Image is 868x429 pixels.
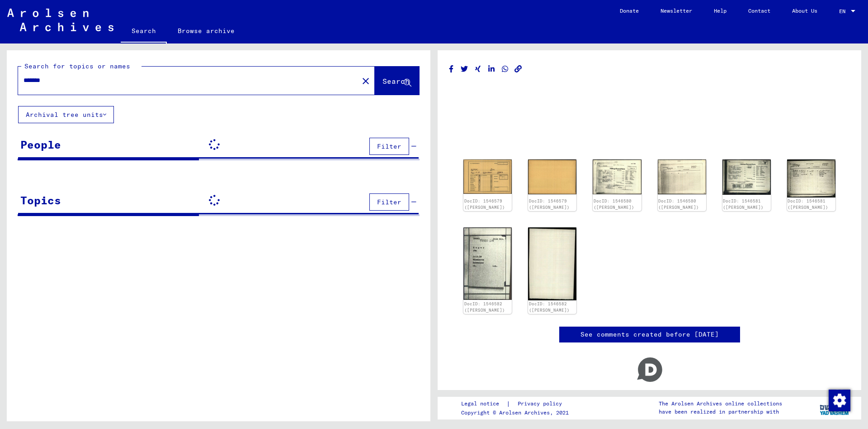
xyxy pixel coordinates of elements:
[24,62,130,70] mat-label: Search for topics or names
[528,227,576,300] img: 002.jpg
[464,198,505,210] a: DocID: 1546579 ([PERSON_NAME])
[529,301,570,313] a: DocID: 1546582 ([PERSON_NAME])
[382,77,410,86] span: Search
[447,63,456,75] button: Share on Facebook
[829,390,850,411] img: Change consent
[369,193,409,211] button: Filter
[461,399,506,409] a: Legal notice
[839,8,849,14] span: EN
[167,20,245,42] a: Browse archive
[818,396,852,419] img: yv_logo.png
[529,198,570,210] a: DocID: 1546579 ([PERSON_NAME])
[461,409,573,417] p: Copyright © Arolsen Archives, 2021
[20,136,61,153] div: People
[463,159,512,194] img: 001.jpg
[593,159,641,194] img: 001.jpg
[121,20,167,43] a: Search
[788,198,828,210] a: DocID: 1546581 ([PERSON_NAME])
[460,63,469,75] button: Share on Twitter
[377,198,401,206] span: Filter
[594,198,634,210] a: DocID: 1546580 ([PERSON_NAME])
[658,198,699,210] a: DocID: 1546580 ([PERSON_NAME])
[18,106,114,123] button: Archival tree units
[369,138,409,155] button: Filter
[659,400,782,408] p: The Arolsen Archives online collections
[461,399,573,409] div: |
[487,63,496,75] button: Share on LinkedIn
[7,9,113,31] img: Arolsen_neg.svg
[659,408,782,416] p: have been realized in partnership with
[723,198,764,210] a: DocID: 1546581 ([PERSON_NAME])
[357,72,375,90] button: Clear
[377,142,401,150] span: Filter
[787,159,835,198] img: 002.jpg
[473,63,483,75] button: Share on Xing
[360,76,371,87] mat-icon: close
[510,399,573,409] a: Privacy policy
[528,159,576,194] img: 002.jpg
[514,63,523,75] button: Copy link
[20,192,61,208] div: Topics
[658,159,706,194] img: 002.jpg
[500,63,510,75] button: Share on WhatsApp
[464,301,505,313] a: DocID: 1546582 ([PERSON_NAME])
[463,227,512,300] img: 001.jpg
[375,67,419,95] button: Search
[580,330,719,339] a: See comments created before [DATE]
[722,159,771,195] img: 001.jpg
